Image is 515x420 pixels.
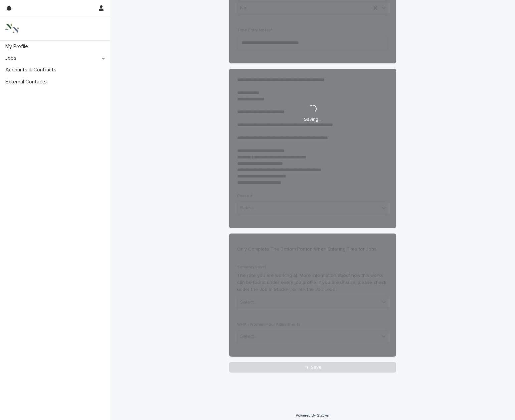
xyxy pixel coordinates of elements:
p: External Contacts [3,79,52,85]
p: Jobs [3,55,22,61]
button: Save [229,362,396,373]
span: Save [311,365,322,370]
img: 3bAFpBnQQY6ys9Fa9hsD [5,22,19,35]
p: Saving… [304,117,321,122]
p: My Profile [3,43,33,50]
a: Powered By Stacker [296,413,329,417]
p: Accounts & Contracts [3,67,62,73]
